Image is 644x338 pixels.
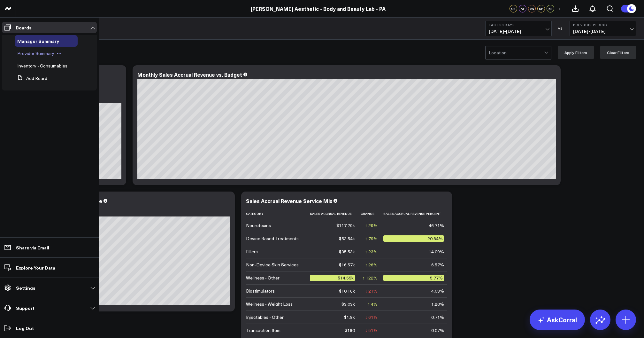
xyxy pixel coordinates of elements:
[29,211,230,216] div: Previous: $93.11k
[528,5,536,12] div: JW
[547,5,554,12] div: KB
[344,314,355,320] div: $1.8k
[365,248,378,255] div: ↑ 23%
[489,29,548,34] span: [DATE] - [DATE]
[339,235,355,242] div: $52.54k
[246,208,310,219] th: Category
[137,71,242,78] div: Monthly Sales Accrual Revenue vs. Budget
[251,5,386,12] a: [PERSON_NAME] Aesthetic - Body and Beauty Lab - PA
[383,208,450,219] th: Sales Accrual Revenue Percent
[246,262,299,268] div: Non-Device Skin Services
[246,197,332,204] div: Sales Accrual Revenue Service Mix
[365,235,378,242] div: ↑ 79%
[339,262,355,268] div: $16.57k
[16,265,55,270] p: Explore Your Data
[16,25,32,30] p: Boards
[16,305,34,310] p: Support
[365,222,378,229] div: ↑ 29%
[365,288,378,294] div: ↓ 21%
[365,262,378,268] div: ↑ 26%
[510,5,517,12] div: CS
[558,46,594,59] button: Apply Filters
[17,63,67,69] span: Inventory - Consumables
[383,235,444,242] div: 20.84%
[15,73,47,84] button: Add Board
[17,63,67,68] a: Inventory - Consumables
[570,21,636,36] button: Previous Period[DATE]-[DATE]
[17,50,54,56] span: Provider Summary
[429,222,444,229] div: 46.71%
[246,235,299,242] div: Device Based Treatments
[485,21,552,36] button: Last 30 Days[DATE]-[DATE]
[310,275,355,281] div: $14.55k
[431,262,444,268] div: 6.57%
[431,327,444,334] div: 0.07%
[558,6,561,11] span: +
[530,310,585,330] a: AskCorral
[16,245,49,250] p: Share via Email
[246,314,284,320] div: Injectables - Other
[368,301,378,307] div: ↑ 4%
[519,5,526,12] div: AF
[16,326,34,331] p: Log Out
[339,248,355,255] div: $35.53k
[17,38,59,43] a: Manager Summary
[341,301,355,307] div: $3.03k
[310,208,361,219] th: Sales Accrual Revenue
[555,27,566,30] div: VS
[16,285,35,290] p: Settings
[431,288,444,294] div: 4.03%
[600,46,636,59] button: Clear Filters
[246,275,280,281] div: Wellness - Other
[573,29,632,34] span: [DATE] - [DATE]
[365,327,378,334] div: ↓ 51%
[2,322,97,334] a: Log Out
[431,301,444,307] div: 1.20%
[246,248,258,255] div: Fillers
[429,248,444,255] div: 14.09%
[383,275,444,281] div: 5.77%
[431,314,444,320] div: 0.71%
[246,301,293,307] div: Wellness - Weight Loss
[345,327,355,334] div: $180
[336,222,355,229] div: $117.79k
[556,5,563,12] button: +
[361,208,383,219] th: Change
[246,327,280,334] div: Transaction Item
[246,288,275,294] div: Biostimulators
[573,23,632,27] b: Previous Period
[365,314,378,320] div: ↓ 61%
[246,222,271,229] div: Neurotoxins
[537,5,545,12] div: SP
[17,38,59,44] span: Manager Summary
[489,23,548,27] b: Last 30 Days
[339,288,355,294] div: $10.16k
[17,51,54,56] a: Provider Summary
[363,275,378,281] div: ↑ 122%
